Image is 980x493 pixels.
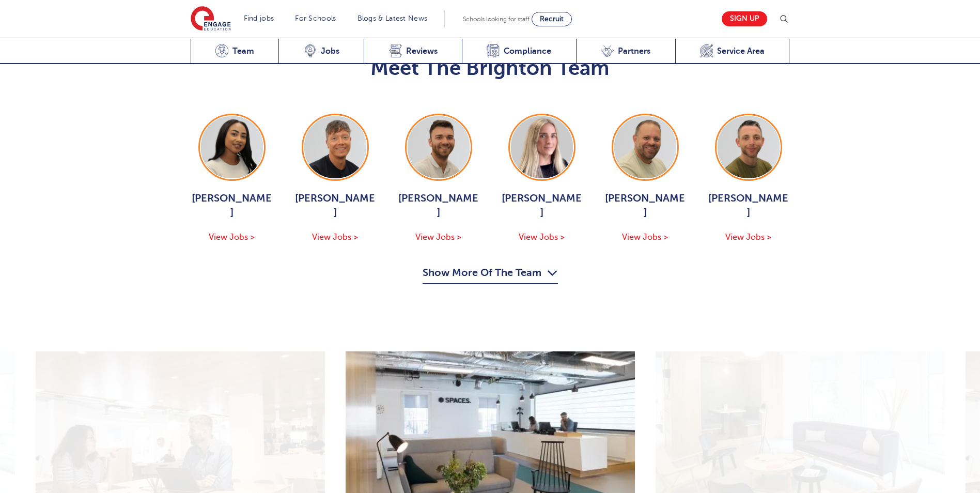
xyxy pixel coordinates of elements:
[576,39,675,64] a: Partners
[604,191,687,220] span: [PERSON_NAME]
[408,116,470,178] img: Josh Hausdoerfer
[675,39,790,64] a: Service Area
[725,233,771,242] span: View Jobs >
[191,39,279,64] a: Team
[532,12,572,26] a: Recruit
[604,114,687,244] a: [PERSON_NAME] View Jobs >
[463,16,530,23] span: Schools looking for staff
[519,233,565,242] span: View Jobs >
[406,46,438,56] span: Reviews
[209,233,255,242] span: View Jobs >
[294,191,377,220] span: [PERSON_NAME]
[232,46,254,56] span: Team
[191,6,231,32] img: Engage Education
[504,46,551,56] span: Compliance
[718,116,780,178] img: Ryan Simmons
[191,56,790,81] h2: Meet The Brighton Team
[357,14,428,22] a: Blogs & Latest News
[312,233,358,242] span: View Jobs >
[397,114,480,244] a: [PERSON_NAME] View Jobs >
[295,14,336,22] a: For Schools
[415,233,461,242] span: View Jobs >
[618,46,650,56] span: Partners
[321,46,339,56] span: Jobs
[462,39,576,64] a: Compliance
[294,114,377,244] a: [PERSON_NAME] View Jobs >
[707,191,790,220] span: [PERSON_NAME]
[278,39,364,64] a: Jobs
[622,233,668,242] span: View Jobs >
[304,116,366,178] img: Aaron Blackwell
[501,114,583,244] a: [PERSON_NAME] View Jobs >
[423,265,558,284] button: Show More Of The Team
[191,114,273,244] a: [PERSON_NAME] View Jobs >
[244,14,274,22] a: Find jobs
[717,46,765,56] span: Service Area
[614,116,676,178] img: Paul Tricker
[501,191,583,220] span: [PERSON_NAME]
[722,11,767,26] a: Sign up
[191,191,273,220] span: [PERSON_NAME]
[364,39,462,64] a: Reviews
[511,116,573,178] img: Megan Parsons
[397,191,480,220] span: [PERSON_NAME]
[540,15,564,23] span: Recruit
[201,116,263,178] img: Mia Menson
[707,114,790,244] a: [PERSON_NAME] View Jobs >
